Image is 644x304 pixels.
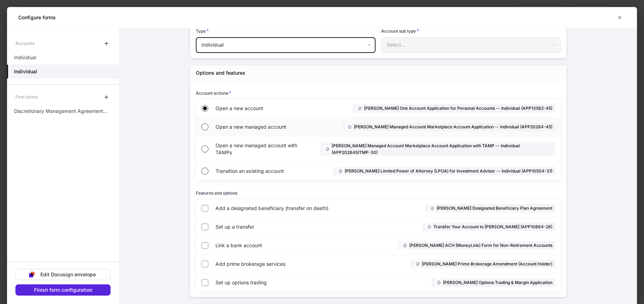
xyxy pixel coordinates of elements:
h6: Features and options [196,190,237,196]
a: Discretionary Management Agreement - FI Products [7,104,119,118]
span: Add a designated beneficiary (transfer on death) [215,205,371,212]
div: [PERSON_NAME] One Account Application for Personal Accounts -- Individual (APP13582-45) [353,104,555,113]
h6: [PERSON_NAME] ACH (MoneyLink) Form for Non-Retirement Accounts [409,242,552,249]
span: Add prime brokerage services [215,261,343,268]
p: Discretionary Management Agreement - FI Products [14,108,108,115]
span: Set up a transfer [215,223,333,230]
span: Transition an existing account [215,168,303,175]
span: Set up options trading [215,279,344,286]
h5: Individual [14,68,37,75]
h6: Type [196,27,209,34]
div: [PERSON_NAME] Managed Account Marketplace Account Application with TAMP -- Individual (APP20284SI... [320,142,555,156]
h6: [PERSON_NAME] Prime Brokerage Amendment (Account Holder) [422,261,552,267]
h6: [PERSON_NAME] Options Trading & Margin Application [443,279,552,286]
button: Finish form configuration [15,284,111,296]
h6: Account actions [196,89,231,96]
span: Open a new managed account [215,123,309,130]
span: Open a new account [215,105,303,112]
div: Accounts [15,37,34,49]
div: Select... [381,37,560,53]
h5: Configure forms [18,14,56,21]
button: Edit Docusign envelope [15,269,111,280]
div: Finish form configuration [34,288,92,292]
h6: Account sub type [381,27,419,34]
div: Options and features [196,69,245,76]
div: Edit Docusign envelope [40,272,96,277]
div: Firm forms [15,91,38,103]
div: [PERSON_NAME] Limited Power of Attorney (LPOA) for Investment Advisor -- Individual (APP10504-31) [333,167,555,175]
div: Individual [196,37,375,53]
h6: [PERSON_NAME] Designated Beneficiary Plan Agreement [437,205,552,211]
a: Individual [7,50,119,65]
p: Individual [14,54,36,61]
span: Open a new managed account with TAMPs [215,142,309,156]
div: [PERSON_NAME] Managed Account Marketplace Account Application -- Individual (APP20284-45) [343,123,555,131]
a: Individual [7,65,119,79]
span: Link a bank account [215,242,325,249]
h6: Transfer Your Account to [PERSON_NAME] (APP10864-28) [433,223,552,230]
